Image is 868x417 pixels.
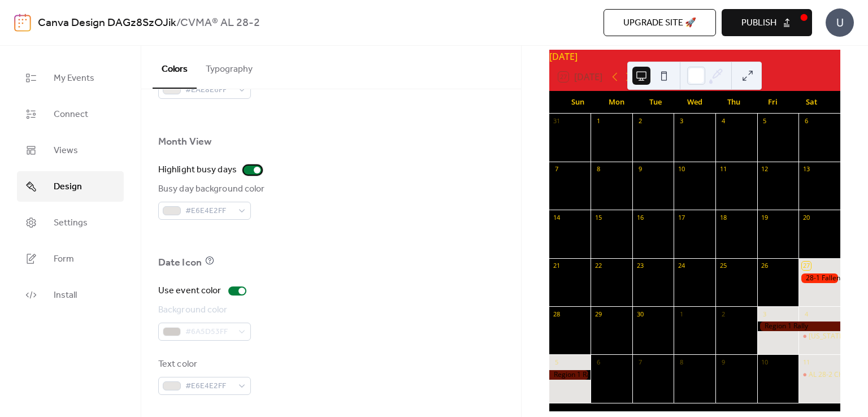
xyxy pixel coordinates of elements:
div: Sat [792,91,831,114]
div: Fri [753,91,792,114]
span: Settings [54,216,88,230]
a: Connect [17,99,124,129]
div: 9 [636,165,644,173]
div: 6 [802,117,810,125]
div: 15 [594,213,602,221]
div: Use event color [158,284,222,298]
div: 4 [802,310,810,318]
div: 9 [719,358,727,366]
div: 11 [719,165,727,173]
img: logo [14,14,31,32]
b: / [176,12,180,34]
div: 8 [594,165,602,173]
div: Wed [675,91,714,114]
button: Upgrade site 🚀 [604,9,716,36]
div: Region 1 Rally [549,370,591,380]
div: 30 [636,310,644,318]
div: 2 [719,310,727,318]
div: 1 [594,117,602,125]
div: 27 [802,262,810,270]
div: Region 1 Rally [757,322,840,331]
div: Busy day background color [158,183,265,196]
div: 25 [719,262,727,270]
div: 22 [594,262,602,270]
a: Form [17,244,124,274]
div: 16 [636,213,644,221]
div: 12 [761,165,769,173]
div: 5 [553,358,561,366]
div: 28-1 Fallen Hero’s Poker Run [798,273,840,283]
div: Sun [558,91,597,114]
span: #EAE8E6FF [185,84,233,97]
span: Upgrade site 🚀 [623,16,696,30]
div: 10 [761,358,769,366]
a: Canva Design DAGz8SzOJik [38,12,176,34]
div: 7 [553,165,561,173]
a: Views [17,135,124,166]
div: 11 [802,358,810,366]
div: 29 [594,310,602,318]
div: Tue [636,91,675,114]
span: Publish [741,16,776,30]
div: 4 [719,117,727,125]
div: 1 [677,310,685,318]
button: Colors [153,46,197,89]
span: Connect [54,108,88,121]
div: 23 [636,262,644,270]
div: Alabama Veterans Museum Coffee Call [798,332,840,341]
div: Mon [597,91,636,114]
div: U [826,8,854,37]
div: 6 [594,358,602,366]
div: Highlight busy days [158,163,237,177]
a: Settings [17,207,124,238]
div: 17 [677,213,685,221]
a: Design [17,171,124,202]
div: 26 [761,262,769,270]
a: Install [17,280,124,310]
b: CVMA® AL 28-2 [180,12,260,34]
div: Date Icon [158,256,202,270]
div: 20 [802,213,810,221]
div: 3 [677,117,685,125]
div: 24 [677,262,685,270]
div: 18 [719,213,727,221]
div: 3 [761,310,769,318]
div: 14 [553,213,561,221]
div: 28 [553,310,561,318]
span: Design [54,180,82,194]
div: Month View [158,135,211,149]
div: 8 [677,358,685,366]
div: 7 [636,358,644,366]
button: Publish [722,9,812,36]
div: 13 [802,165,810,173]
div: 5 [761,117,769,125]
div: [DATE] [549,50,840,63]
span: #E6E4E2FF [185,205,233,218]
div: AL 28-2 Chapter Meeting [798,370,840,380]
div: 21 [553,262,561,270]
span: Form [54,253,74,266]
button: Typography [197,46,262,88]
div: 19 [761,213,769,221]
span: Views [54,144,78,158]
div: 2 [636,117,644,125]
div: Text color [158,358,249,371]
div: Background color [158,303,249,317]
span: Install [54,289,77,302]
div: Thu [714,91,753,114]
span: #E6E4E2FF [185,380,233,393]
span: My Events [54,72,94,85]
a: My Events [17,63,124,93]
div: 31 [553,117,561,125]
div: 10 [677,165,685,173]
